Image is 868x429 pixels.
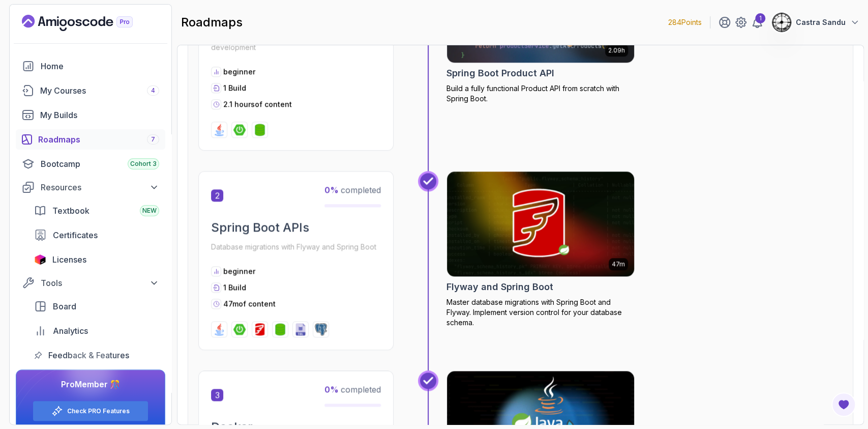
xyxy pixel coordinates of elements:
[771,12,860,33] button: user profile imageCastra Sandu
[315,323,327,335] img: postgres logo
[40,109,159,121] div: My Builds
[612,260,625,268] p: 47m
[772,13,791,32] img: user profile image
[16,80,165,101] a: courses
[181,14,243,31] h2: roadmaps
[442,169,639,279] img: Flyway and Spring Boot card
[254,323,266,335] img: flyway logo
[223,67,255,77] p: beginner
[41,277,159,289] div: Tools
[233,124,246,136] img: spring-boot logo
[22,15,156,31] a: Landing page
[28,249,165,270] a: licenses
[446,171,635,328] a: Flyway and Spring Boot card47mFlyway and Spring BootMaster database migrations with Spring Boot a...
[608,46,625,54] p: 2.09h
[53,229,98,241] span: Certificates
[151,87,155,95] span: 4
[33,401,148,421] button: Check PRO Features
[28,345,165,365] a: feedback
[16,154,165,174] a: bootcamp
[28,321,165,341] a: analytics
[211,189,223,202] span: 2
[53,325,88,337] span: Analytics
[223,299,276,309] p: 47m of content
[831,392,856,417] button: Open Feedback Button
[668,17,702,27] p: 284 Points
[16,178,165,196] button: Resources
[223,283,246,292] span: 1 Build
[796,17,846,27] p: Castra Sandu
[16,129,165,150] a: roadmaps
[28,225,165,245] a: certificates
[446,66,554,80] h2: Spring Boot Product API
[16,105,165,125] a: builds
[254,124,266,136] img: spring-data-jpa logo
[211,219,381,236] h2: Spring Boot APIs
[41,60,159,72] div: Home
[324,185,339,195] span: 0 %
[53,300,76,312] span: Board
[16,274,165,292] button: Tools
[151,135,155,144] span: 7
[28,296,165,317] a: board
[324,384,381,394] span: completed
[294,323,307,335] img: sql logo
[233,323,246,335] img: spring-boot logo
[446,297,635,328] p: Master database migrations with Spring Boot and Flyway. Implement version control for your databa...
[213,323,225,335] img: java logo
[446,83,635,104] p: Build a fully functional Product API from scratch with Spring Boot.
[52,205,89,217] span: Textbook
[211,389,223,401] span: 3
[16,56,165,76] a: home
[40,84,159,97] div: My Courses
[223,83,246,92] span: 1 Build
[274,323,286,335] img: spring-data-jpa logo
[38,133,159,146] div: Roadmaps
[755,13,765,23] div: 1
[130,160,157,168] span: Cohort 3
[67,407,130,415] a: Check PRO Features
[41,181,159,193] div: Resources
[446,280,553,294] h2: Flyway and Spring Boot
[48,349,129,361] span: Feedback & Features
[223,266,255,276] p: beginner
[223,99,292,109] p: 2.1 hours of content
[52,253,86,266] span: Licenses
[213,124,225,136] img: java logo
[41,158,159,170] div: Bootcamp
[324,384,339,394] span: 0 %
[324,185,381,195] span: completed
[211,240,381,254] p: Database migrations with Flyway and Spring Boot
[751,16,763,28] a: 1
[142,207,157,215] span: NEW
[34,254,46,265] img: jetbrains icon
[28,201,165,221] a: textbook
